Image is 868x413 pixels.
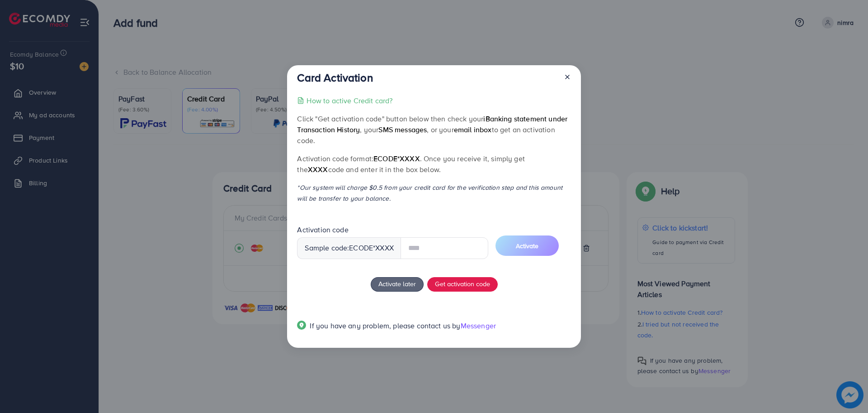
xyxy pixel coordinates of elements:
[427,277,498,292] button: Get activation code
[516,241,538,250] span: Activate
[297,114,567,134] span: iBanking statement under Transaction History
[310,321,460,331] span: If you have any problem, please contact us by
[461,321,496,331] span: Messenger
[373,154,420,163] span: ecode*XXXX
[297,153,571,175] p: Activation code format: . Once you receive it, simply get the code and enter it in the box below.
[297,225,348,235] label: Activation code
[435,279,490,288] span: Get activation code
[297,71,373,84] h3: Card Activation
[307,95,392,106] p: How to active Credit card?
[495,235,559,256] button: Activate
[297,113,571,146] p: Click "Get activation code" button below then check your , your , or your to get an activation code.
[308,164,328,174] span: XXXX
[378,125,427,134] span: SMS messages
[378,279,416,288] span: Activate later
[297,237,401,259] div: Sample code: *XXXX
[454,125,492,134] span: email inbox
[371,277,424,292] button: Activate later
[297,182,571,204] p: *Our system will charge $0.5 from your credit card for the verification step and this amount will...
[297,321,306,330] img: Popup guide
[349,243,373,253] span: ecode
